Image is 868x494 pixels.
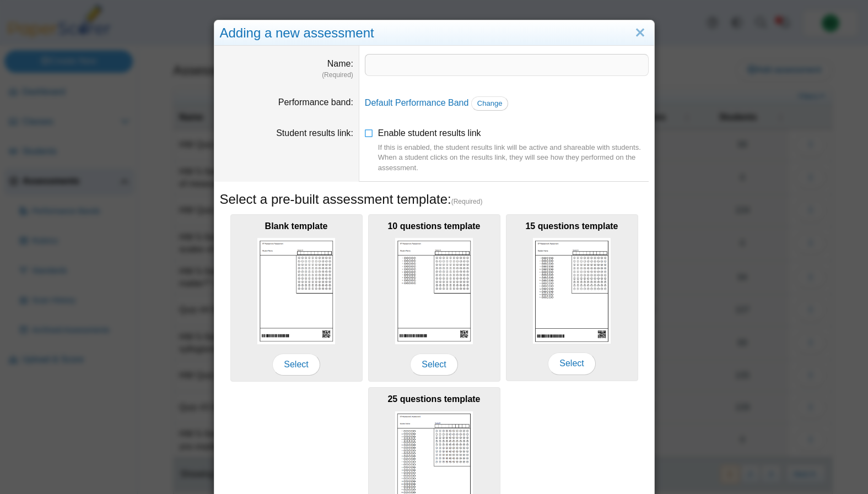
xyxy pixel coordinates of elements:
b: Blank template [265,221,328,231]
span: (Required) [451,197,483,207]
span: Select [410,354,457,376]
span: Enable student results link [378,128,649,173]
img: scan_sheet_blank.png [257,238,336,344]
span: Select [272,354,320,376]
img: scan_sheet_15_questions.png [533,238,611,344]
div: If this is enabled, the student results link will be active and shareable with students. When a s... [378,143,649,173]
span: Change [477,99,503,107]
span: Select [548,352,595,374]
label: Student results link [276,128,353,138]
div: Adding a new assessment [214,20,654,46]
b: 10 questions template [387,221,480,231]
a: Change [471,96,509,111]
img: scan_sheet_10_questions.png [395,238,473,344]
a: Close [632,24,649,42]
label: Name [327,59,353,68]
b: 25 questions template [387,394,480,404]
label: Performance band [278,97,353,107]
a: Default Performance Band [365,98,469,107]
b: 15 questions template [525,221,618,231]
dfn: (Required) [220,70,353,80]
h5: Select a pre-built assessment template: [220,190,649,209]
